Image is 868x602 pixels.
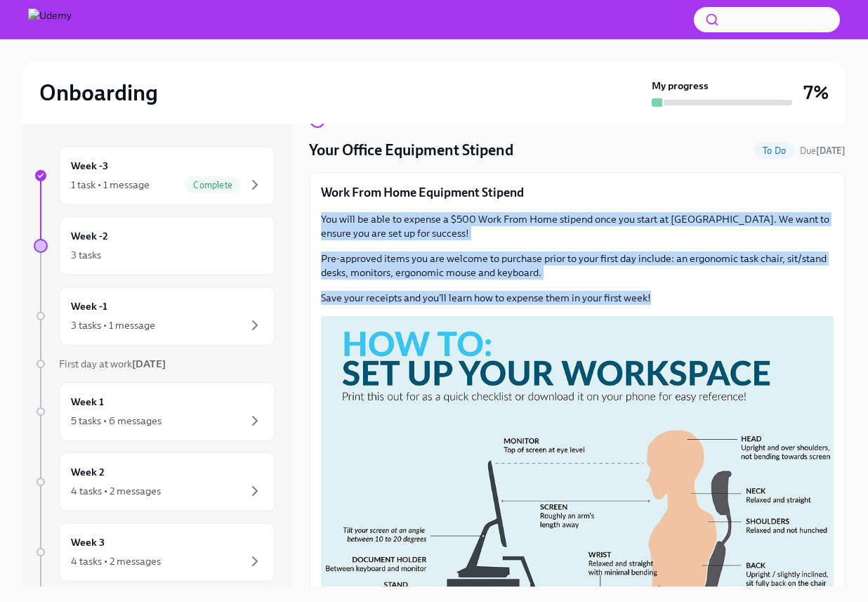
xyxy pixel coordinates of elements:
span: August 25th, 2025 09:00 [800,144,846,157]
h2: Onboarding [39,79,158,107]
h3: 7% [803,80,829,105]
h6: Week -1 [71,299,107,314]
h6: Week -2 [71,228,108,244]
div: 3 tasks • 1 message [71,318,155,332]
div: 1 task • 1 message [71,178,150,192]
span: Due [800,145,846,156]
span: Complete [185,180,241,190]
a: Week 24 tasks • 2 messages [34,452,275,511]
a: First day at work[DATE] [34,357,275,371]
p: You will be able to expense a $500 Work From Home stipend once you start at [GEOGRAPHIC_DATA]. We... [321,212,834,240]
strong: My progress [652,79,709,93]
a: Week -31 task • 1 messageComplete [34,146,275,205]
div: 3 tasks [71,248,101,262]
div: 5 tasks • 6 messages [71,414,162,428]
p: Work From Home Equipment Stipend [321,184,834,201]
span: First day at work [59,358,166,370]
h6: Week 3 [71,535,105,550]
strong: [DATE] [816,145,846,156]
strong: [DATE] [132,358,166,370]
span: To Do [754,145,794,156]
h4: Your Office Equipment Stipend [309,140,513,161]
h6: Week -3 [71,158,108,174]
a: Week -23 tasks [34,216,275,275]
a: Week 34 tasks • 2 messages [34,523,275,582]
a: Week 15 tasks • 6 messages [34,382,275,441]
a: Week -13 tasks • 1 message [34,287,275,346]
p: Pre-approved items you are welcome to purchase prior to your first day include: an ergonomic task... [321,251,834,280]
p: Save your receipts and you'll learn how to expense them in your first week! [321,291,834,305]
h6: Week 1 [71,394,104,410]
h6: Week 2 [71,464,105,480]
div: 4 tasks • 2 messages [71,554,161,568]
img: Udemy [28,8,72,31]
div: 4 tasks • 2 messages [71,484,161,498]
